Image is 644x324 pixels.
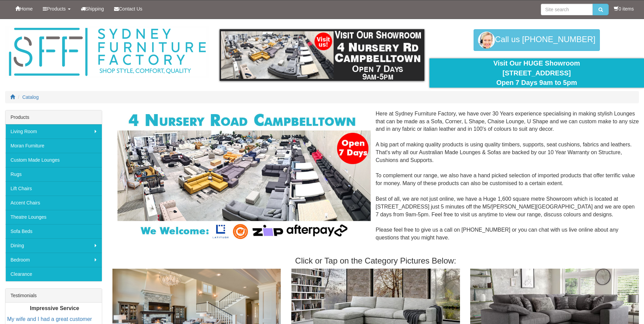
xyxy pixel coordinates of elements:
[435,58,639,88] div: Visit Our HUGE Showroom [STREET_ADDRESS] Open 7 Days 9am to 5pm
[5,124,102,139] a: Living Room
[20,6,33,12] span: Home
[5,139,102,153] a: Moran Furniture
[5,181,102,196] a: Lift Chairs
[117,110,370,242] img: Corner Modular Lounges
[76,0,109,17] a: Shipping
[5,289,102,303] div: Testimonials
[5,210,102,224] a: Theatre Lounges
[541,4,593,15] input: Site search
[112,110,639,250] div: Here at Sydney Furniture Factory, we have over 30 Years experience specialising in making stylish...
[5,224,102,238] a: Sofa Beds
[119,6,142,12] span: Contact Us
[5,153,102,167] a: Custom Made Lounges
[5,253,102,267] a: Bedroom
[86,6,104,12] span: Shipping
[5,267,102,281] a: Clearance
[22,94,39,100] a: Catalog
[38,0,75,17] a: Products
[5,26,209,78] img: Sydney Furniture Factory
[30,305,79,311] b: Impressive Service
[5,167,102,181] a: Rugs
[10,0,38,17] a: Home
[112,256,639,265] h3: Click or Tap on the Category Pictures Below:
[220,29,424,81] img: showroom.gif
[109,0,147,17] a: Contact Us
[5,238,102,253] a: Dining
[5,110,102,124] div: Products
[5,196,102,210] a: Accent Chairs
[47,6,66,12] span: Products
[614,5,634,12] li: 0 items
